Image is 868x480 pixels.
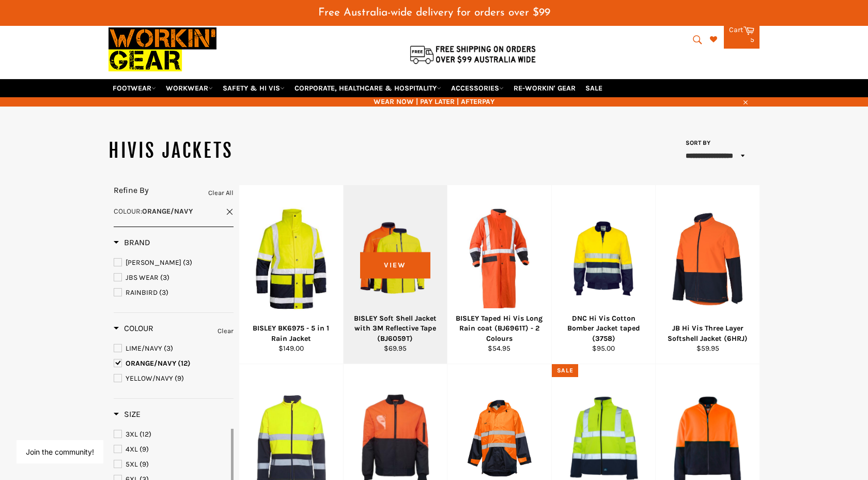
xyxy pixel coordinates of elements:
[558,313,649,343] div: DNC Hi Vis Cotton Bomber Jacket taped (3758)
[290,79,445,97] a: CORPORATE, HEALTHCARE & HOSPITALITY
[139,445,149,454] span: (9)
[218,325,234,337] a: Clear
[239,185,343,364] a: BISLEY BK6975 - 5 in 1 Rain JacketBISLEY BK6975 - 5 in 1 Rain Jacket$149.00
[408,43,537,65] img: Flat $9.95 shipping Australia wide
[109,97,760,107] span: WEAR NOW | PAY LATER | AFTERPAY
[126,374,173,383] span: YELLOW/NAVY
[109,20,216,79] img: Workin Gear leaders in Workwear, Safety Boots, PPE, Uniforms. Australia's No.1 in Workwear
[126,359,176,368] span: ORANGE/NAVY
[350,313,441,343] div: BISLEY Soft Shell Jacket with 3M Reflective Tape (BJ6059T)
[114,207,193,216] span: :
[750,35,754,44] span: 5
[126,430,138,439] span: 3XL
[114,207,141,216] span: Colour
[126,288,158,297] span: RAINBIRD
[160,273,169,282] span: (3)
[178,359,191,368] span: (12)
[219,79,289,97] a: SAFETY & HI VIS
[208,187,234,199] a: Clear All
[114,323,153,334] h3: Colour
[509,79,580,97] a: RE-WORKIN' GEAR
[183,258,192,267] span: (3)
[109,138,434,164] h1: HIVIS JACKETS
[164,344,173,353] span: (3)
[114,343,234,354] a: LIME/NAVY
[139,430,151,439] span: (12)
[343,185,447,364] a: BISLEY Soft Shell Jacket with 3M Reflective Tape (BJ6059T)BISLEY Soft Shell Jacket with 3M Reflec...
[114,373,234,384] a: YELLOW/NAVY
[114,429,229,440] a: 3XL
[662,323,753,343] div: JB Hi Vis Three Layer Softshell Jacket (6HRJ)
[581,79,607,97] a: SALE
[159,288,168,297] span: (3)
[551,185,656,364] a: DNC Hi Vis Cotton Bomber Jacket taped (3758)DNC Hi Vis Cotton Bomber Jacket taped (3758)$95.00
[126,273,159,282] span: JBS WEAR
[114,257,234,268] a: BISLEY
[655,185,760,364] a: JB Hi Vis Three Layer Softshell Jacket (6HRJ)JB Hi Vis Three Layer Softshell Jacket (6HRJ)$59.95
[114,237,150,248] h3: Brand
[175,374,184,383] span: (9)
[162,79,217,97] a: WORKWEAR
[126,445,138,454] span: 4XL
[114,323,153,333] span: Colour
[114,185,149,195] span: Refine By
[126,258,181,267] span: [PERSON_NAME]
[724,20,760,49] a: Cart 5
[318,7,550,18] span: Free Australia-wide delivery for orders over $99
[114,206,234,216] a: Colour:ORANGE/NAVY
[447,79,508,97] a: ACCESSORIES
[109,79,160,97] a: FOOTWEAR
[114,358,234,369] a: ORANGE/NAVY
[114,272,234,283] a: JBS WEAR
[682,139,710,147] label: Sort by
[447,185,551,364] a: BISLEY Taped Hi Vis Long Rain coat (BJ6961T) - 2 ColoursBISLEY Taped Hi Vis Long Rain coat (BJ696...
[139,460,149,469] span: (9)
[142,207,193,216] strong: ORANGE/NAVY
[246,323,337,343] div: BISLEY BK6975 - 5 in 1 Rain Jacket
[114,444,229,455] a: 4XL
[114,287,234,298] a: RAINBIRD
[126,344,162,353] span: LIME/NAVY
[126,460,138,469] span: 5XL
[114,459,229,470] a: 5XL
[26,447,94,456] button: Join the community!
[114,409,141,419] h3: Size
[454,313,545,343] div: BISLEY Taped Hi Vis Long Rain coat (BJ6961T) - 2 Colours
